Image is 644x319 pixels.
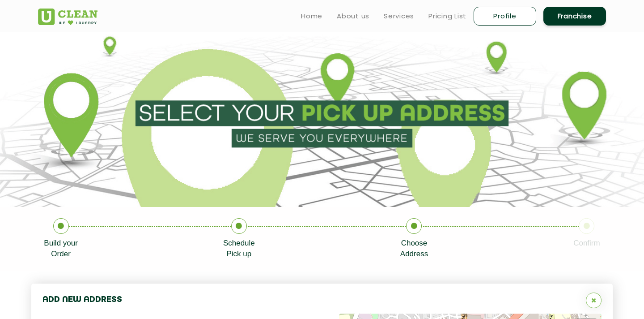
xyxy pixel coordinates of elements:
[428,11,466,22] a: Pricing List
[474,7,536,26] a: Profile
[42,295,602,305] h4: Add New Address
[573,238,600,249] p: Confirm
[301,11,322,22] a: Home
[223,238,255,259] p: Schedule Pick up
[337,11,369,22] a: About us
[44,238,78,259] p: Build your Order
[543,7,606,26] a: Franchise
[384,11,414,22] a: Services
[38,9,97,25] img: UClean Laundry and Dry Cleaning
[400,238,428,259] p: Choose Address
